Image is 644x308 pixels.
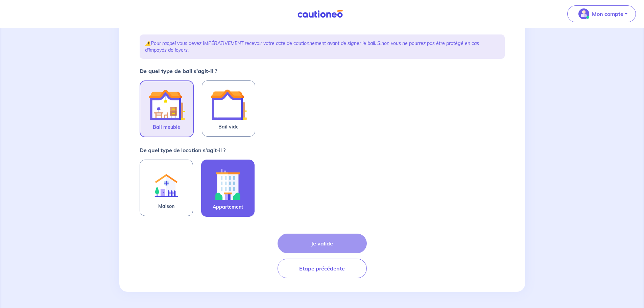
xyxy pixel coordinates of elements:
[145,40,479,53] em: Pour rappel vous devez IMPÉRATIVEMENT recevoir votre acte de cautionnement avant de signer le bai...
[567,5,636,22] button: illu_account_valid_menu.svgMon compte
[592,10,623,18] p: Mon compte
[210,86,247,123] img: illu_empty_lease.svg
[278,259,367,278] button: Etape précédente
[213,203,243,211] span: Appartement
[140,146,225,154] p: De quel type de location s’agit-il ?
[295,10,345,18] img: Cautioneo
[218,123,239,131] span: Bail vide
[210,165,246,203] img: illu_apartment.svg
[158,202,174,210] span: Maison
[140,68,217,74] strong: De quel type de bail s’agit-il ?
[148,165,185,202] img: illu_rent.svg
[153,123,180,131] span: Bail meublé
[148,87,185,123] img: illu_furnished_lease.svg
[578,8,589,19] img: illu_account_valid_menu.svg
[145,40,499,53] p: ⚠️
